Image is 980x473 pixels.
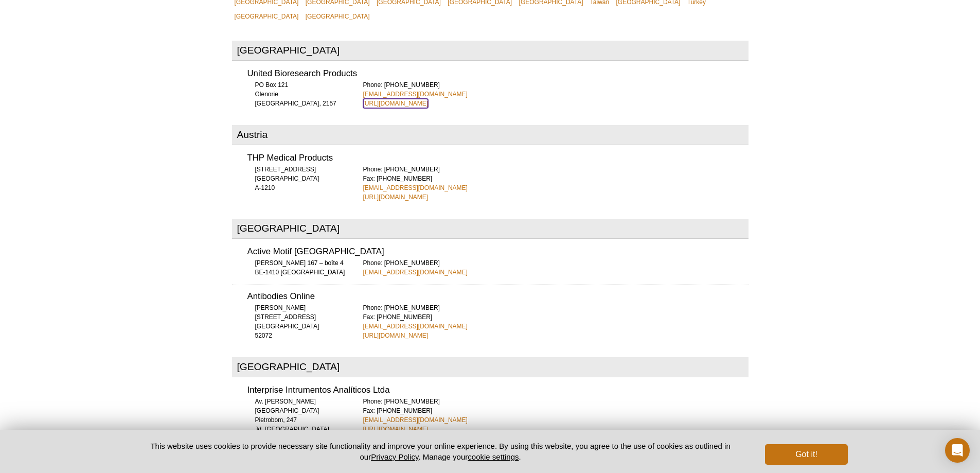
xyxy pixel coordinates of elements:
button: cookie settings [468,452,519,461]
div: Phone: [PHONE_NUMBER] [363,80,749,108]
a: [URL][DOMAIN_NAME] [363,192,429,202]
a: [EMAIL_ADDRESS][DOMAIN_NAME] [363,183,468,192]
a: [URL][DOMAIN_NAME] [363,425,429,434]
a: [EMAIL_ADDRESS][DOMAIN_NAME] [363,322,468,331]
h2: [GEOGRAPHIC_DATA] [232,41,749,61]
a: [EMAIL_ADDRESS][DOMAIN_NAME] [363,268,468,277]
div: Phone: [PHONE_NUMBER] Fax: [PHONE_NUMBER] [363,303,749,340]
p: This website uses cookies to provide necessary site functionality and improve your online experie... [133,441,749,462]
div: Av. [PERSON_NAME][GEOGRAPHIC_DATA] Pietrobom, 247 Jd. [GEOGRAPHIC_DATA] Paulínia SP, 13140-000 [247,397,350,443]
a: [URL][DOMAIN_NAME] [363,99,429,108]
a: [URL][DOMAIN_NAME] [363,331,429,340]
a: [GEOGRAPHIC_DATA] [303,9,372,24]
div: PO Box 121 Glenorie [GEOGRAPHIC_DATA], 2157 [247,80,350,108]
button: Got it! [765,444,847,465]
h3: THP Medical Products [247,154,749,163]
h3: Active Motif [GEOGRAPHIC_DATA] [247,248,749,256]
div: [PERSON_NAME] 167 – boîte 4 BE-1410 [GEOGRAPHIC_DATA] [247,258,350,277]
h2: [GEOGRAPHIC_DATA] [232,219,749,239]
h2: [GEOGRAPHIC_DATA] [232,357,749,377]
div: [STREET_ADDRESS] [GEOGRAPHIC_DATA] A-1210 [247,165,350,192]
a: [EMAIL_ADDRESS][DOMAIN_NAME] [363,90,468,99]
a: [EMAIL_ADDRESS][DOMAIN_NAME] [363,415,468,425]
div: [PERSON_NAME][STREET_ADDRESS] [GEOGRAPHIC_DATA] 52072 [247,303,350,340]
a: Privacy Policy [371,452,418,461]
div: Phone: [PHONE_NUMBER] Fax: [PHONE_NUMBER] [363,397,749,434]
div: Phone: [PHONE_NUMBER] [363,258,749,277]
h2: Austria [232,125,749,145]
a: [GEOGRAPHIC_DATA] [232,9,301,24]
h3: Interprise Intrumentos Analíticos Ltda [247,386,749,395]
div: Open Intercom Messenger [945,438,970,463]
div: Phone: [PHONE_NUMBER] Fax: [PHONE_NUMBER] [363,165,749,202]
h3: United Bioresearch Products [247,69,749,78]
h3: Antibodies Online [247,292,749,301]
